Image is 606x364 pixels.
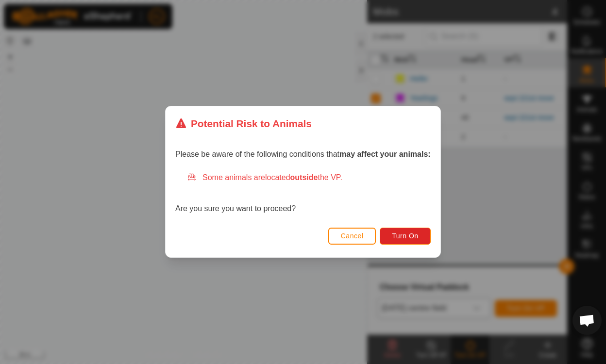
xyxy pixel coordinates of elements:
div: Some animals are [187,172,431,184]
span: Turn On [392,232,419,240]
div: Are you sure you want to proceed? [175,172,431,215]
span: located the VP. [265,174,342,182]
div: Open chat [572,306,602,335]
strong: outside [290,174,318,182]
span: Cancel [341,232,364,240]
div: Potential Risk to Animals [175,116,312,131]
button: Turn On [380,228,431,245]
button: Cancel [328,228,376,245]
strong: may affect your animals: [339,150,431,159]
span: Please be aware of the following conditions that [175,150,431,159]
